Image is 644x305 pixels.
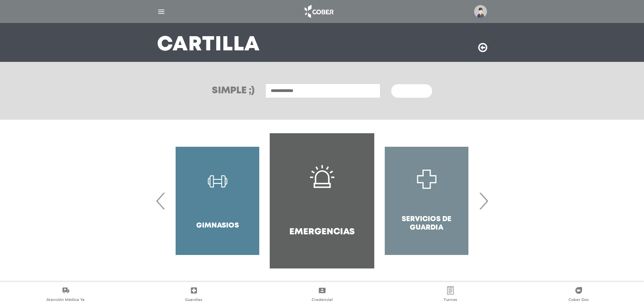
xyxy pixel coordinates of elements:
a: Cober Doc [514,286,643,304]
img: logo_cober_home-white.png [301,3,336,20]
h3: Cartilla [157,36,260,54]
a: Credencial [258,286,386,304]
span: Turnos [444,297,457,303]
span: Guardias [185,297,202,303]
span: Previous [154,183,168,219]
img: profile-placeholder.svg [474,5,487,18]
a: Atención Médica Ya [1,286,130,304]
span: Atención Médica Ya [46,297,85,303]
a: Guardias [130,286,258,304]
button: Buscar [391,84,432,98]
h3: Simple ;) [212,86,254,96]
span: Buscar [399,89,419,94]
span: Credencial [312,297,333,303]
img: Cober_menu-lines-white.svg [157,7,165,16]
span: Next [477,183,490,219]
a: Turnos [386,286,514,304]
span: Cober Doc [569,297,589,303]
h4: Emergencias [289,227,355,237]
a: Emergencias [270,133,374,268]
